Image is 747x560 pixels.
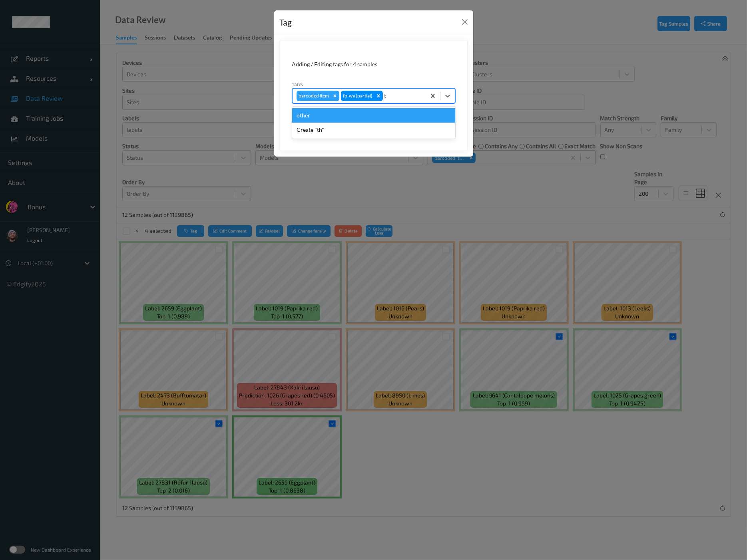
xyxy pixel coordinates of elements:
[459,16,470,28] button: Close
[292,108,455,123] div: other
[292,60,455,68] div: Adding / Editing tags for 4 samples
[331,91,339,101] div: Remove barcoded item
[374,91,383,101] div: Remove fp-wa (partial)
[292,81,303,88] label: Tags
[297,91,331,101] div: barcoded item
[341,91,374,101] div: fp-wa (partial)
[292,123,455,137] div: Create "th"
[280,16,292,29] div: Tag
